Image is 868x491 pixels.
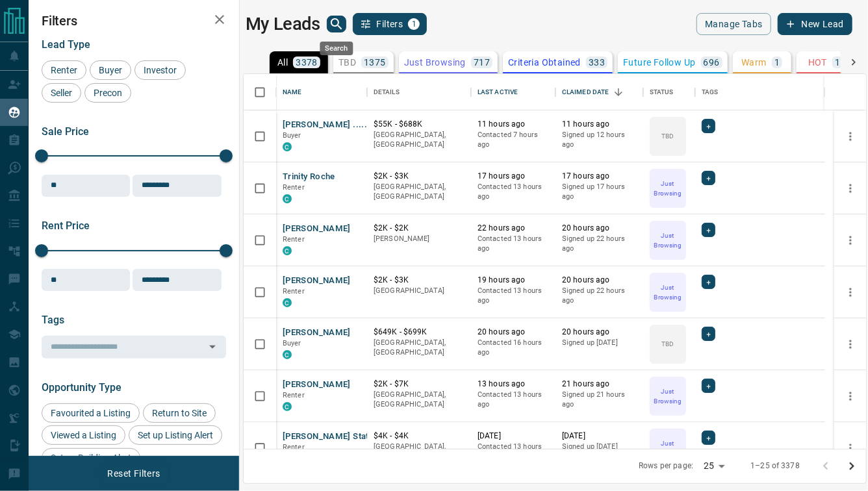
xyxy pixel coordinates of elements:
div: Return to Site [143,403,216,423]
p: Contacted 13 hours ago [478,286,549,306]
span: 1 [409,19,418,29]
div: Buyer [90,60,131,80]
div: Search [320,42,353,55]
div: condos.ca [283,350,292,359]
p: Contacted 7 hours ago [478,130,549,150]
span: Set up Listing Alert [133,430,218,440]
p: [GEOGRAPHIC_DATA], [GEOGRAPHIC_DATA] [374,182,465,202]
div: Set up Building Alert [42,448,140,468]
button: Trinity Roche [283,171,335,183]
span: + [706,120,711,132]
button: Open [203,338,222,356]
button: more [841,127,860,146]
p: 333 [589,58,605,67]
div: Tags [702,74,719,110]
div: Details [374,74,400,110]
button: more [841,231,860,250]
p: 3378 [296,58,318,67]
div: Claimed Date [562,74,609,110]
p: 11 hours ago [478,119,549,130]
p: $2K - $3K [374,171,465,182]
div: Details [367,74,471,110]
span: Renter [283,443,305,451]
p: 696 [704,58,720,67]
span: Seller [46,88,77,98]
span: Rent Price [42,220,90,232]
p: 20 hours ago [478,327,549,338]
button: New Lead [778,13,852,35]
button: [PERSON_NAME] [283,379,351,391]
p: [PERSON_NAME] [374,234,465,244]
button: more [841,334,860,354]
span: + [706,379,711,392]
p: 17 hours ago [562,171,637,182]
div: Precon [84,83,131,103]
div: condos.ca [283,194,292,203]
div: + [702,171,715,185]
p: TBD [661,131,674,141]
div: Last Active [471,74,555,110]
span: Viewed a Listing [46,430,121,440]
span: + [706,431,711,444]
p: 13 hours ago [478,379,549,390]
p: $2K - $2K [374,223,465,234]
p: $55K - $688K [374,119,465,130]
button: more [841,438,860,458]
span: Renter [283,183,305,192]
button: [PERSON_NAME] ....... [283,119,373,131]
span: Buyer [94,65,127,75]
div: condos.ca [283,142,292,151]
p: Contacted 13 hours ago [478,234,549,254]
span: Precon [89,88,127,98]
div: Set up Listing Alert [129,425,222,445]
p: Just Browsing [651,386,685,406]
p: [DATE] [478,431,549,442]
div: + [702,327,715,341]
button: Sort [609,83,628,101]
p: Just Browsing [651,438,685,458]
p: [GEOGRAPHIC_DATA], [GEOGRAPHIC_DATA] [374,338,465,358]
p: Contacted 13 hours ago [478,442,549,462]
span: Renter [46,65,82,75]
span: Buyer [283,131,301,140]
span: Lead Type [42,38,90,51]
p: 1375 [364,58,386,67]
span: + [706,171,711,184]
p: Just Browsing [651,179,685,198]
p: 1–25 of 3378 [750,460,800,472]
div: condos.ca [283,246,292,255]
span: + [706,223,711,236]
p: Just Browsing [404,58,466,67]
p: 21 hours ago [562,379,637,390]
p: Signed up 17 hours ago [562,182,637,202]
button: more [841,179,860,198]
div: Claimed Date [555,74,643,110]
p: HOT [808,58,827,67]
button: Filters1 [353,13,428,35]
p: Just Browsing [651,283,685,302]
p: $4K - $4K [374,431,465,442]
span: Favourited a Listing [46,408,135,418]
p: 1 [774,58,780,67]
div: 25 [698,457,730,475]
div: condos.ca [283,298,292,307]
p: Contacted 16 hours ago [478,338,549,358]
div: Status [650,74,674,110]
p: 20 hours ago [562,327,637,338]
div: Viewed a Listing [42,425,125,445]
span: Sale Price [42,125,89,138]
div: Last Active [478,74,518,110]
div: Name [276,74,367,110]
p: TBD [661,339,674,349]
p: Signed up 22 hours ago [562,234,637,254]
p: 20 hours ago [562,223,637,234]
button: Go to next page [839,453,865,479]
div: + [702,119,715,133]
p: [GEOGRAPHIC_DATA] [374,286,465,296]
p: 20 hours ago [562,275,637,286]
div: + [702,379,715,393]
button: [PERSON_NAME] [283,275,351,287]
div: Tags [695,74,825,110]
span: Return to Site [147,408,211,418]
button: Manage Tabs [696,13,771,35]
